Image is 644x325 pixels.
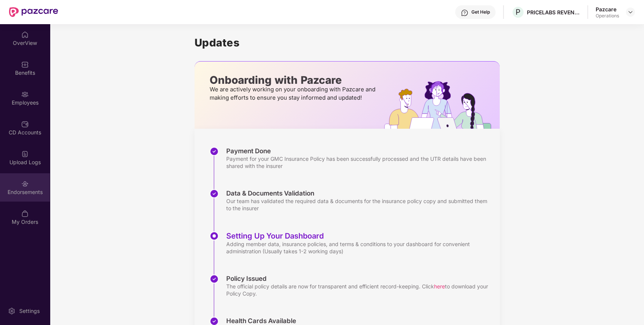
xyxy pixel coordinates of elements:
img: hrOnboarding [384,81,499,129]
img: svg+xml;base64,PHN2ZyBpZD0iSGVscC0zMngzMiIgeG1sbnM9Imh0dHA6Ly93d3cudzMub3JnLzIwMDAvc3ZnIiB3aWR0aD... [461,9,468,17]
div: Health Cards Available [226,317,492,325]
div: PRICELABS REVENUE SOLUTIONS PRIVATE LIMITED [527,9,580,16]
img: svg+xml;base64,PHN2ZyBpZD0iQmVuZWZpdHMiIHhtbG5zPSJodHRwOi8vd3d3LnczLm9yZy8yMDAwL3N2ZyIgd2lkdGg9Ij... [21,61,29,68]
span: P [516,8,520,17]
img: svg+xml;base64,PHN2ZyBpZD0iU3RlcC1Eb25lLTMyeDMyIiB4bWxucz0iaHR0cDovL3d3dy53My5vcmcvMjAwMC9zdmciIH... [210,147,219,156]
img: svg+xml;base64,PHN2ZyBpZD0iSG9tZSIgeG1sbnM9Imh0dHA6Ly93d3cudzMub3JnLzIwMDAvc3ZnIiB3aWR0aD0iMjAiIG... [21,31,29,39]
span: here [434,283,445,290]
h1: Updates [195,36,500,49]
img: New Pazcare Logo [9,7,58,17]
img: svg+xml;base64,PHN2ZyBpZD0iTXlfT3JkZXJzIiBkYXRhLW5hbWU9Ik15IE9yZGVycyIgeG1sbnM9Imh0dHA6Ly93d3cudz... [21,210,29,217]
img: svg+xml;base64,PHN2ZyBpZD0iU3RlcC1Eb25lLTMyeDMyIiB4bWxucz0iaHR0cDovL3d3dy53My5vcmcvMjAwMC9zdmciIH... [210,189,219,198]
div: Data & Documents Validation [226,189,492,197]
img: svg+xml;base64,PHN2ZyBpZD0iVXBsb2FkX0xvZ3MiIGRhdGEtbmFtZT0iVXBsb2FkIExvZ3MiIHhtbG5zPSJodHRwOi8vd3... [21,150,29,158]
img: svg+xml;base64,PHN2ZyBpZD0iU3RlcC1BY3RpdmUtMzJ4MzIiIHhtbG5zPSJodHRwOi8vd3d3LnczLm9yZy8yMDAwL3N2Zy... [210,231,219,240]
img: svg+xml;base64,PHN2ZyBpZD0iRHJvcGRvd24tMzJ4MzIiIHhtbG5zPSJodHRwOi8vd3d3LnczLm9yZy8yMDAwL3N2ZyIgd2... [627,9,633,15]
div: Pazcare [596,6,619,13]
div: Our team has validated the required data & documents for the insurance policy copy and submitted ... [226,197,492,212]
div: Policy Issued [226,274,492,283]
div: Operations [596,13,619,19]
div: Get Help [471,9,490,15]
div: Setting Up Your Dashboard [226,231,492,240]
div: Payment Done [226,147,492,155]
img: svg+xml;base64,PHN2ZyBpZD0iRW1wbG95ZWVzIiB4bWxucz0iaHR0cDovL3d3dy53My5vcmcvMjAwMC9zdmciIHdpZHRoPS... [21,91,29,98]
img: svg+xml;base64,PHN2ZyBpZD0iU3RlcC1Eb25lLTMyeDMyIiB4bWxucz0iaHR0cDovL3d3dy53My5vcmcvMjAwMC9zdmciIH... [210,274,219,283]
img: svg+xml;base64,PHN2ZyBpZD0iU2V0dGluZy0yMHgyMCIgeG1sbnM9Imh0dHA6Ly93d3cudzMub3JnLzIwMDAvc3ZnIiB3aW... [8,307,15,315]
p: Onboarding with Pazcare [210,77,378,83]
img: svg+xml;base64,PHN2ZyBpZD0iQ0RfQWNjb3VudHMiIGRhdGEtbmFtZT0iQ0QgQWNjb3VudHMiIHhtbG5zPSJodHRwOi8vd3... [21,120,29,128]
div: The official policy details are now for transparent and efficient record-keeping. Click to downlo... [226,283,492,297]
img: svg+xml;base64,PHN2ZyBpZD0iRW5kb3JzZW1lbnRzIiB4bWxucz0iaHR0cDovL3d3dy53My5vcmcvMjAwMC9zdmciIHdpZH... [21,180,29,188]
div: Settings [17,307,42,315]
div: Adding member data, insurance policies, and terms & conditions to your dashboard for convenient a... [226,240,492,255]
p: We are actively working on your onboarding with Pazcare and making efforts to ensure you stay inf... [210,85,378,102]
div: Payment for your GMC Insurance Policy has been successfully processed and the UTR details have be... [226,155,492,169]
